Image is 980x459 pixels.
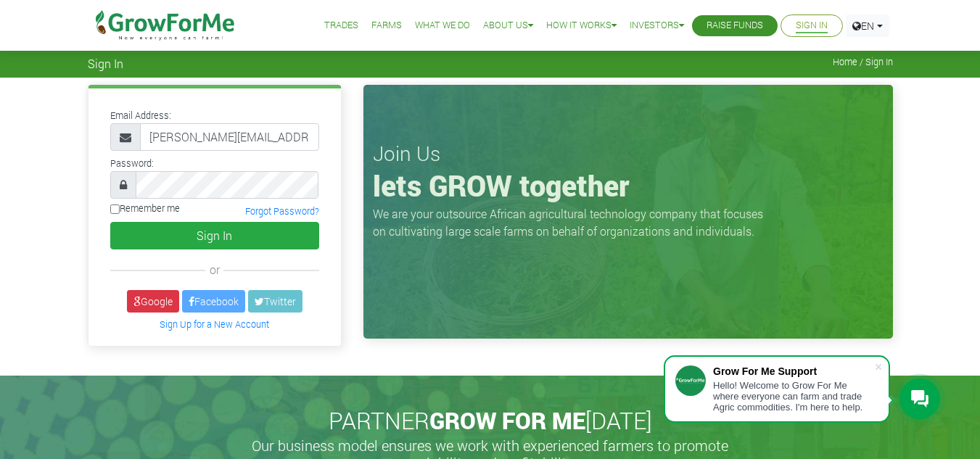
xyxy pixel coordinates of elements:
[110,222,319,249] button: Sign In
[140,123,319,151] input: Email Address
[127,290,179,313] a: Google
[713,365,874,377] div: Grow For Me Support
[796,18,828,33] a: Sign In
[429,405,585,436] span: GROW FOR ME
[415,18,470,33] a: What We Do
[833,57,893,67] span: Home / Sign In
[110,204,120,214] input: Remember me
[713,380,874,413] div: Hello! Welcome to Grow For Me where everyone can farm and trade Agric commodities. I'm here to help.
[546,18,617,33] a: How it Works
[110,157,154,170] label: Password:
[94,407,887,434] h2: PARTNER [DATE]
[373,141,884,166] h3: Join Us
[707,18,763,33] a: Raise Funds
[373,205,772,240] p: We are your outsource African agricultural technology company that focuses on cultivating large s...
[110,202,180,215] label: Remember me
[373,168,884,203] h1: lets GROW together
[245,205,319,217] a: Forgot Password?
[160,318,269,330] a: Sign Up for a New Account
[846,15,889,37] a: EN
[110,109,171,123] label: Email Address:
[371,18,402,33] a: Farms
[483,18,533,33] a: About Us
[110,261,319,278] div: or
[324,18,358,33] a: Trades
[630,18,684,33] a: Investors
[88,57,123,70] span: Sign In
